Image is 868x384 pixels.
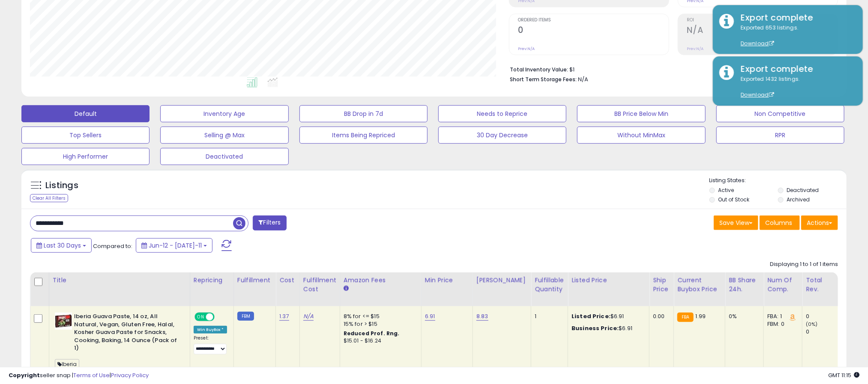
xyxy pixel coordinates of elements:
div: Current Buybox Price [677,276,721,294]
button: High Performer [21,148,150,165]
div: Export complete [734,63,856,75]
small: (0%) [806,321,818,328]
div: Export complete [734,12,856,24]
b: Short Term Storage Fees: [510,76,577,83]
div: Win BuyBox * [194,326,227,334]
div: 0 [806,313,841,320]
label: Deactivated [787,186,819,194]
div: FBA: 1 [767,313,796,320]
button: Actions [801,216,838,230]
button: Needs to Reprice [438,105,566,122]
button: 30 Day Decrease [438,127,566,144]
button: RPR [716,127,844,144]
div: Exported 1432 listings. [734,75,856,99]
div: [PERSON_NAME] [476,276,527,285]
small: Prev: N/A [687,46,704,51]
div: Num of Comp. [767,276,799,294]
b: Business Price: [572,324,619,332]
span: Ordered Items [518,18,669,23]
span: N/A [578,75,589,83]
div: Preset: [194,335,227,354]
a: 8.83 [476,312,488,321]
span: ROI [687,18,838,23]
button: Selling @ Max [160,127,288,144]
div: Clear All Filters [30,194,68,202]
a: N/A [303,312,314,321]
div: Total Rev. [806,276,837,294]
div: Repricing [194,276,230,285]
button: Columns [760,216,800,230]
strong: Copyright [9,371,40,379]
button: Save View [714,216,758,230]
div: Exported 653 listings. [734,24,856,48]
div: 0% [729,313,757,320]
div: 15% for > $15 [344,320,415,328]
div: seller snap | | [9,372,149,380]
div: 0.00 [653,313,667,320]
span: Jun-12 - [DATE]-11 [149,241,202,250]
div: $6.91 [572,325,643,332]
button: Non Competitive [716,105,844,122]
a: 1.37 [279,312,289,321]
div: Listed Price [572,276,646,285]
span: Compared to: [93,242,132,250]
label: Out of Stock [718,196,750,203]
div: Amazon Fees [344,276,418,285]
h2: N/A [687,25,838,37]
button: Without MinMax [577,127,705,144]
div: $6.91 [572,313,643,320]
button: Filters [253,216,286,230]
div: Fulfillment [237,276,272,285]
label: Archived [787,196,810,203]
span: Iberia [55,359,79,369]
img: 51IGRcFp40L._SL40_.jpg [55,313,72,330]
div: FBM: 0 [767,320,796,328]
span: ON [195,313,206,321]
h5: Listings [45,180,78,192]
button: Top Sellers [21,127,150,144]
div: Cost [279,276,296,285]
button: BB Price Below Min [577,105,705,122]
p: Listing States: [709,177,847,185]
label: Active [718,186,734,194]
div: $15.01 - $16.24 [344,337,415,345]
button: Inventory Age [160,105,288,122]
div: Fulfillment Cost [303,276,336,294]
a: Download [741,40,774,47]
button: Last 30 Days [31,238,92,253]
h2: 0 [518,25,669,37]
b: Listed Price: [572,312,611,320]
small: FBM [237,312,254,321]
small: Prev: N/A [518,46,535,51]
div: Min Price [425,276,469,285]
b: Iberia Guava Paste, 14 oz, All Natural, Vegan, Gluten Free, Halal, Kosher Guava Paste for Snacks,... [74,313,178,354]
span: 1.99 [696,312,706,320]
a: Terms of Use [73,371,110,379]
button: BB Drop in 7d [299,105,428,122]
button: Default [21,105,150,122]
span: OFF [213,313,227,321]
b: Reduced Prof. Rng. [344,330,400,337]
span: Last 30 Days [44,241,81,250]
div: BB Share 24h. [729,276,760,294]
a: Privacy Policy [111,371,149,379]
small: Amazon Fees. [344,285,349,292]
span: Columns [765,219,792,227]
a: 6.91 [425,312,435,321]
span: 2025-08-11 11:15 GMT [828,371,859,379]
button: Items Being Repriced [299,127,428,144]
b: Total Inventory Value: [510,66,569,73]
button: Deactivated [160,148,288,165]
button: Jun-12 - [DATE]-11 [136,238,213,253]
div: 1 [535,313,561,320]
a: Download [741,91,774,98]
div: 8% for <= $15 [344,313,415,320]
li: $1 [510,64,832,74]
div: 0 [806,328,841,336]
div: Ship Price [653,276,670,294]
div: Fulfillable Quantity [535,276,564,294]
div: Displaying 1 to 1 of 1 items [770,260,838,269]
small: FBA [677,313,693,322]
div: Title [53,276,186,285]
